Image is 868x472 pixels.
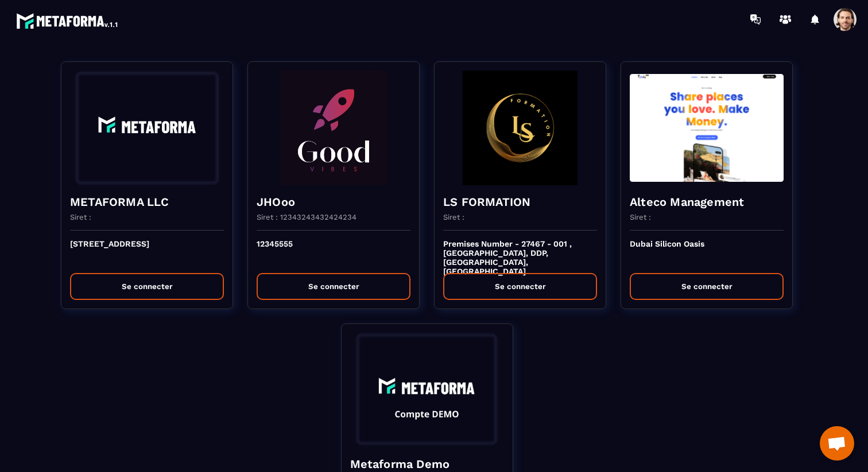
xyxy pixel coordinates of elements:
[350,456,504,472] h4: Metaforma Demo
[70,239,224,264] p: [STREET_ADDRESS]
[70,273,224,300] button: Se connecter
[257,194,410,210] h4: JHOoo
[443,239,597,264] p: Premises Number - 27467 - 001 , [GEOGRAPHIC_DATA], DDP, [GEOGRAPHIC_DATA], [GEOGRAPHIC_DATA]
[443,194,597,210] h4: LS FORMATION
[350,333,504,447] img: funnel-background
[820,426,854,461] a: Ouvrir le chat
[443,213,464,221] p: Siret :
[257,239,410,264] p: 12345555
[257,213,356,221] p: Siret : 12343243432424234
[630,194,784,210] h4: Alteco Management
[443,273,597,300] button: Se connecter
[70,71,224,185] img: funnel-background
[257,71,410,185] img: funnel-background
[70,194,224,210] h4: METAFORMA LLC
[630,273,784,300] button: Se connecter
[16,10,119,31] img: logo
[70,213,91,221] p: Siret :
[630,71,784,185] img: funnel-background
[630,239,784,264] p: Dubai Silicon Oasis
[443,71,597,185] img: funnel-background
[257,273,410,300] button: Se connecter
[630,213,651,221] p: Siret :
